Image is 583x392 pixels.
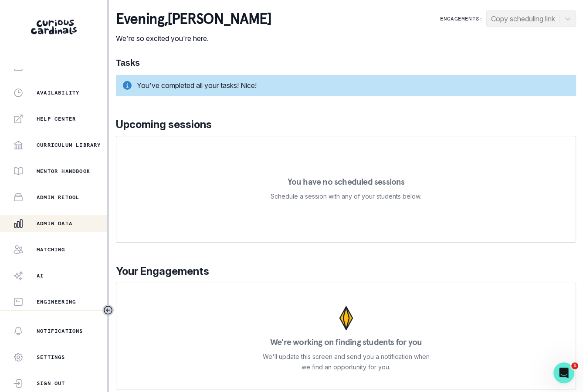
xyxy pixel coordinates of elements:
[116,75,576,96] div: You've completed all your tasks! Nice!
[287,177,404,186] p: You have no scheduled sessions
[37,246,65,253] p: Matching
[37,168,90,175] p: Mentor Handbook
[116,264,576,279] p: Your Engagements
[37,89,79,96] p: Availability
[37,220,72,227] p: Admin Data
[37,194,79,201] p: Admin Retool
[553,362,574,383] iframe: Intercom live chat
[37,272,44,279] p: AI
[102,304,114,316] button: Toggle sidebar
[440,15,483,22] p: Engagements:
[37,328,83,335] p: Notifications
[37,115,76,122] p: Help Center
[116,10,271,28] p: evening , [PERSON_NAME]
[571,362,578,369] span: 1
[37,142,101,149] p: Curriculum Library
[270,338,422,346] p: We're working on finding students for you
[31,20,77,34] img: Curious Cardinals Logo
[37,380,65,387] p: Sign Out
[116,33,271,44] p: We're so excited you're here.
[37,298,76,305] p: Engineering
[116,57,576,68] h1: Tasks
[37,354,65,361] p: Settings
[116,117,576,132] p: Upcoming sessions
[262,351,430,372] p: We'll update this screen and send you a notification when we find an opportunity for you.
[271,191,421,202] p: Schedule a session with any of your students below.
